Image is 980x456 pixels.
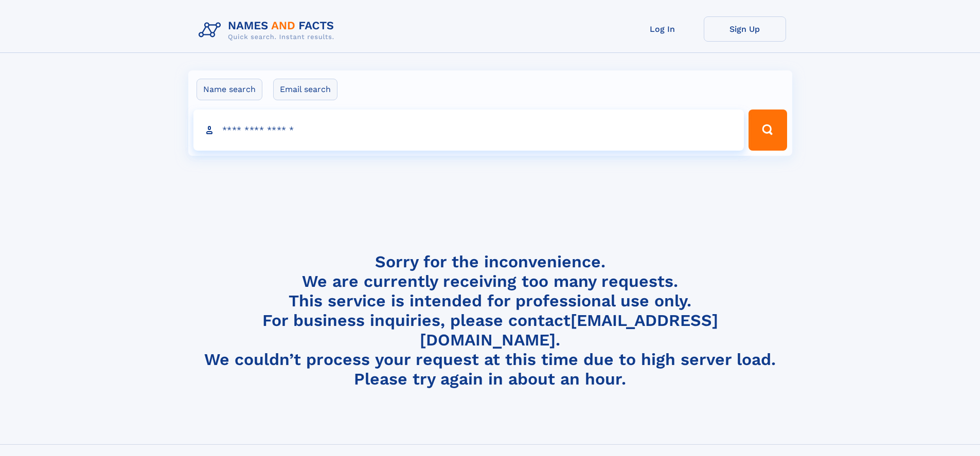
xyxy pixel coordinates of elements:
[420,311,718,350] a: [EMAIL_ADDRESS][DOMAIN_NAME]
[704,16,786,42] a: Sign Up
[194,252,786,389] h4: Sorry for the inconvenience. We are currently receiving too many requests. This service is intend...
[197,79,262,100] label: Name search
[193,110,744,151] input: search input
[749,110,787,151] button: Search Button
[621,16,704,42] a: Log In
[194,16,343,44] img: Logo Names and Facts
[273,79,337,100] label: Email search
